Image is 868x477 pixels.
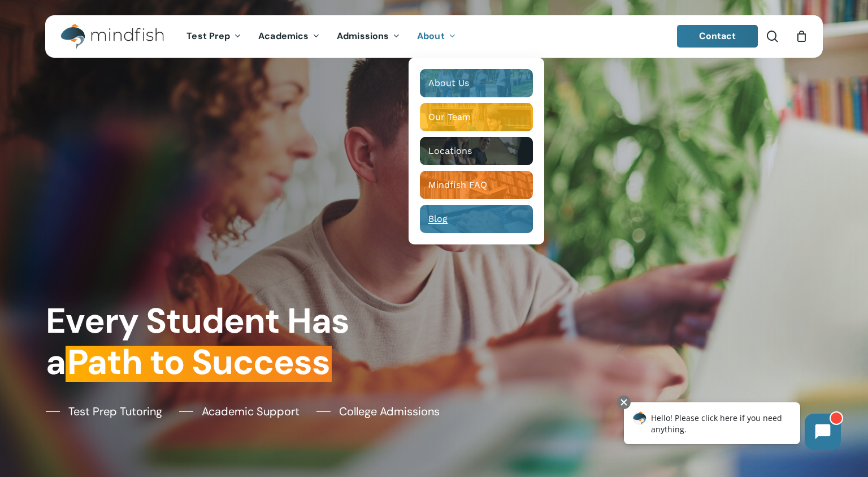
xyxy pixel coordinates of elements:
[46,403,162,420] a: Test Prep Tutoring
[179,403,300,420] a: Academic Support
[428,213,448,224] span: Blog
[417,30,445,42] span: About
[250,32,328,41] a: Academics
[677,25,758,48] a: Contact
[328,32,409,41] a: Admissions
[420,69,533,97] a: About Us
[428,145,472,156] span: Locations
[420,205,533,233] a: Blog
[316,403,440,420] a: College Admissions
[428,78,469,88] span: About Us
[339,403,440,420] span: College Admissions
[420,171,533,199] a: Mindfish FAQ
[178,15,464,58] nav: Main Menu
[795,30,808,42] a: Cart
[337,30,389,42] span: Admissions
[178,32,250,41] a: Test Prep
[612,393,852,461] iframe: Chatbot
[428,179,487,190] span: Mindfish FAQ
[258,30,309,42] span: Academics
[68,403,162,420] span: Test Prep Tutoring
[45,15,823,58] header: Main Menu
[420,103,533,131] a: Our Team
[46,300,426,384] h1: Every Student Has a
[428,111,471,122] span: Our Team
[66,340,332,385] em: Path to Success
[420,137,533,165] a: Locations
[699,30,736,42] span: Contact
[202,403,300,420] span: Academic Support
[409,32,465,41] a: About
[186,30,230,42] span: Test Prep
